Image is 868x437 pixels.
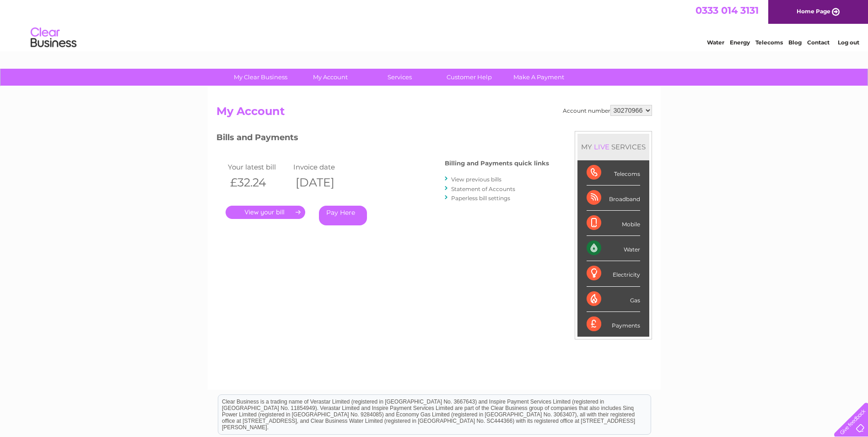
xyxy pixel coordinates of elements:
[563,105,652,116] div: Account number
[431,69,507,86] a: Customer Help
[226,161,291,173] td: Your latest bill
[587,236,640,261] div: Water
[451,186,515,192] a: Statement of Accounts
[587,287,640,312] div: Gas
[587,160,640,186] div: Telecoms
[291,173,357,192] th: [DATE]
[755,39,783,46] a: Telecoms
[587,211,640,236] div: Mobile
[592,142,611,151] div: LIVE
[226,173,291,192] th: £32.24
[587,261,640,286] div: Electricity
[223,69,298,86] a: My Clear Business
[587,186,640,211] div: Broadband
[707,39,724,46] a: Water
[291,161,357,173] td: Invoice date
[216,131,549,147] h3: Bills and Payments
[838,39,859,46] a: Log out
[445,160,549,167] h4: Billing and Payments quick links
[292,69,368,86] a: My Account
[695,5,759,16] a: 0333 014 3131
[587,312,640,337] div: Payments
[501,69,577,86] a: Make A Payment
[807,39,830,46] a: Contact
[577,134,649,160] div: MY SERVICES
[451,195,510,202] a: Paperless bill settings
[226,206,305,219] a: .
[319,206,367,225] a: Pay Here
[30,24,77,52] img: logo.png
[730,39,750,46] a: Energy
[218,5,651,44] div: Clear Business is a trading name of Verastar Limited (registered in [GEOGRAPHIC_DATA] No. 3667643...
[788,39,802,46] a: Blog
[362,69,437,86] a: Services
[216,105,652,122] h2: My Account
[451,176,501,183] a: View previous bills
